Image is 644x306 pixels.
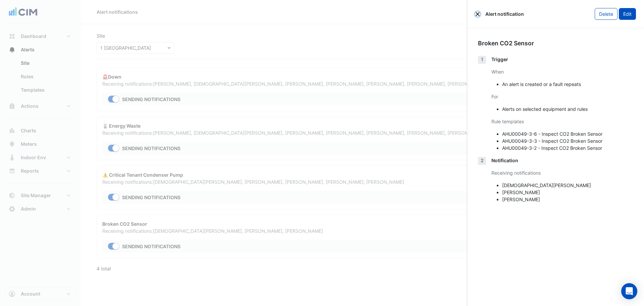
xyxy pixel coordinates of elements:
li: [PERSON_NAME] [502,189,633,196]
li: AHU00049-3-6 - Inspect CO2 Broken Sensor [502,130,633,137]
div: Notification [491,157,633,164]
li: An alert is created or a fault repeats [502,81,633,88]
span: Alert notification [485,10,524,17]
li: AHU00049-3-2 - Inspect CO2 Broken Sensor [502,144,633,151]
div: For [491,93,633,100]
div: Receiving notifications [491,169,633,176]
button: Edit [619,8,636,20]
li: [PERSON_NAME] [502,196,633,203]
div: Broken CO2 Sensor [478,39,633,48]
div: When [491,68,633,75]
button: Close [475,12,480,16]
li: [DEMOGRAPHIC_DATA][PERSON_NAME] [502,182,633,189]
div: Open Intercom Messenger [621,283,637,299]
div: Rule templates [491,118,633,125]
li: AHU00049-3-3 - Inspect CO2 Broken Sensor [502,137,633,144]
li: Alerts on selected equipment and rules [502,105,633,113]
div: 2 [478,157,486,165]
button: Delete [595,8,618,20]
div: Trigger [491,56,633,63]
div: 1 [478,56,486,64]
